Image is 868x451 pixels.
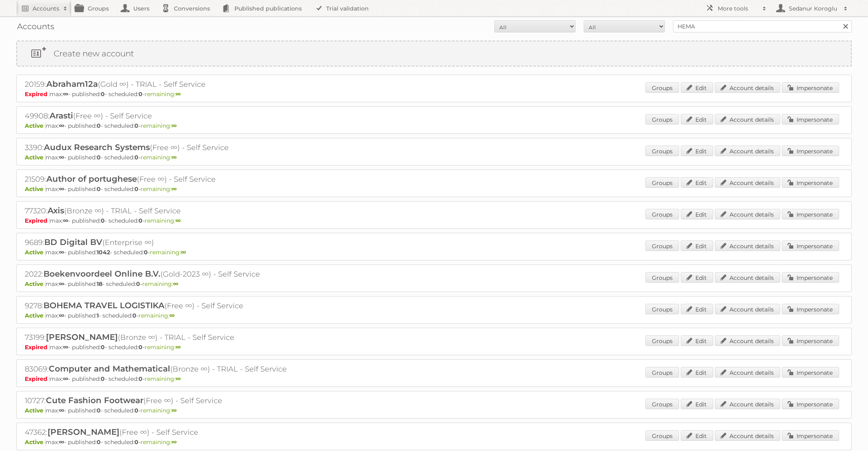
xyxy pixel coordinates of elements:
a: Edit [681,114,713,125]
a: Impersonate [782,399,839,409]
strong: ∞ [175,90,181,98]
span: remaining: [141,407,177,414]
span: remaining: [150,249,186,256]
span: BD Digital BV [44,237,102,247]
h2: 73199: (Bronze ∞) - TRIAL - Self Service [25,332,309,343]
strong: 0 [97,438,101,446]
a: Account details [715,209,780,219]
strong: ∞ [63,344,68,351]
p: max: - published: - scheduled: - [25,249,843,256]
p: max: - published: - scheduled: - [25,217,843,224]
a: Groups [645,272,679,283]
span: Active [25,312,45,319]
span: remaining: [145,375,181,382]
span: Active [25,280,45,288]
span: Active [25,154,45,161]
a: Account details [715,399,780,409]
a: Groups [645,367,679,378]
strong: 0 [136,280,140,288]
a: Account details [715,114,780,125]
strong: 0 [144,249,148,256]
strong: 1 [97,312,99,319]
strong: 0 [139,90,143,98]
a: Impersonate [782,177,839,188]
span: Active [25,249,45,256]
a: Groups [645,430,679,441]
strong: ∞ [59,438,64,446]
span: Expired [25,344,50,351]
strong: ∞ [59,154,64,161]
strong: 0 [101,217,105,224]
a: Impersonate [782,367,839,378]
strong: 0 [97,407,101,414]
h2: 10727: (Free ∞) - Self Service [25,395,309,406]
strong: 0 [97,154,101,161]
h2: 20159: (Gold ∞) - TRIAL - Self Service [25,79,309,90]
span: Expired [25,90,50,98]
strong: ∞ [63,217,68,224]
strong: ∞ [59,407,64,414]
a: Account details [715,304,780,314]
span: Active [25,407,45,414]
strong: ∞ [59,280,64,288]
strong: ∞ [63,375,68,382]
strong: ∞ [169,312,175,319]
a: Impersonate [782,146,839,156]
a: Edit [681,335,713,346]
a: Impersonate [782,272,839,283]
strong: ∞ [175,344,181,351]
a: Edit [681,430,713,441]
p: max: - published: - scheduled: - [25,154,843,161]
span: remaining: [145,217,181,224]
span: remaining: [139,312,175,319]
a: Groups [645,335,679,346]
strong: 18 [97,280,102,288]
p: max: - published: - scheduled: - [25,407,843,414]
a: Groups [645,241,679,251]
span: remaining: [145,344,181,351]
a: Edit [681,146,713,156]
a: Impersonate [782,304,839,314]
a: Edit [681,272,713,283]
a: Impersonate [782,241,839,251]
a: Groups [645,177,679,188]
a: Impersonate [782,430,839,441]
span: remaining: [141,185,177,193]
strong: 0 [97,122,101,129]
span: Boekenvoordeel Online B.V. [43,269,160,279]
strong: ∞ [171,438,177,446]
a: Account details [715,241,780,251]
h2: 49908: (Free ∞) - Self Service [25,111,309,121]
p: max: - published: - scheduled: - [25,375,843,382]
h2: 21509: (Free ∞) - Self Service [25,174,309,185]
span: Active [25,185,45,193]
span: Arasti [50,111,73,120]
a: Edit [681,209,713,219]
span: BOHEMA TRAVEL LOGISTIKA [43,301,165,310]
strong: ∞ [171,122,177,129]
p: max: - published: - scheduled: - [25,122,843,129]
span: Audux Research Systems [44,142,150,152]
p: max: - published: - scheduled: - [25,344,843,351]
strong: ∞ [63,90,68,98]
span: Active [25,438,45,446]
a: Groups [645,399,679,409]
span: remaining: [145,90,181,98]
h2: 2022: (Gold-2023 ∞) - Self Service [25,269,309,279]
h2: 47362: (Free ∞) - Self Service [25,427,309,438]
p: max: - published: - scheduled: - [25,185,843,193]
span: Computer and Mathematical [49,364,170,374]
h2: 77320: (Bronze ∞) - TRIAL - Self Service [25,206,309,216]
p: max: - published: - scheduled: - [25,438,843,446]
a: Groups [645,114,679,125]
h2: Sedanur Koroglu [787,4,840,13]
strong: 0 [132,312,136,319]
strong: 0 [139,217,143,224]
span: remaining: [141,438,177,446]
a: Account details [715,272,780,283]
span: Axis [48,206,64,215]
strong: ∞ [171,407,177,414]
strong: ∞ [175,375,181,382]
strong: 0 [101,90,105,98]
h2: 9689: (Enterprise ∞) [25,237,309,248]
